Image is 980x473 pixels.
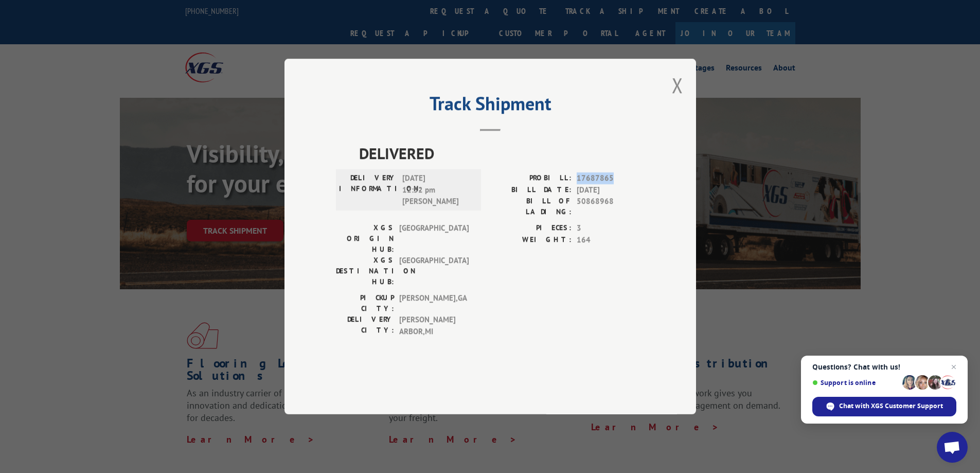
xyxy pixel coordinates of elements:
label: BILL OF LADING: [490,196,572,217]
label: DELIVERY CITY: [336,314,394,337]
span: Close chat [948,361,960,373]
label: PROBILL: [490,172,572,184]
span: 3 [577,222,645,234]
label: DELIVERY INFORMATION: [339,172,397,207]
h2: Track Shipment [336,96,645,116]
label: PIECES: [490,222,572,234]
span: Chat with XGS Customer Support [839,401,943,411]
span: 164 [577,234,645,246]
label: BILL DATE: [490,184,572,196]
label: PICKUP CITY: [336,292,394,314]
span: [GEOGRAPHIC_DATA] [399,222,469,255]
label: XGS DESTINATION HUB: [336,255,394,287]
span: [DATE] [577,184,645,196]
span: 17687865 [577,172,645,184]
label: WEIGHT: [490,234,572,246]
span: [PERSON_NAME] ARBOR , MI [399,314,469,337]
span: DELIVERED [359,142,645,165]
span: [GEOGRAPHIC_DATA] [399,255,469,287]
span: [PERSON_NAME] , GA [399,292,469,314]
span: Questions? Chat with us! [812,363,956,371]
button: Close modal [672,72,683,99]
span: Support is online [812,379,899,387]
label: XGS ORIGIN HUB: [336,222,394,255]
span: 50868968 [577,196,645,217]
div: Open chat [937,432,968,463]
div: Chat with XGS Customer Support [812,397,956,416]
span: [DATE] 12:52 pm [PERSON_NAME] [402,172,472,207]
